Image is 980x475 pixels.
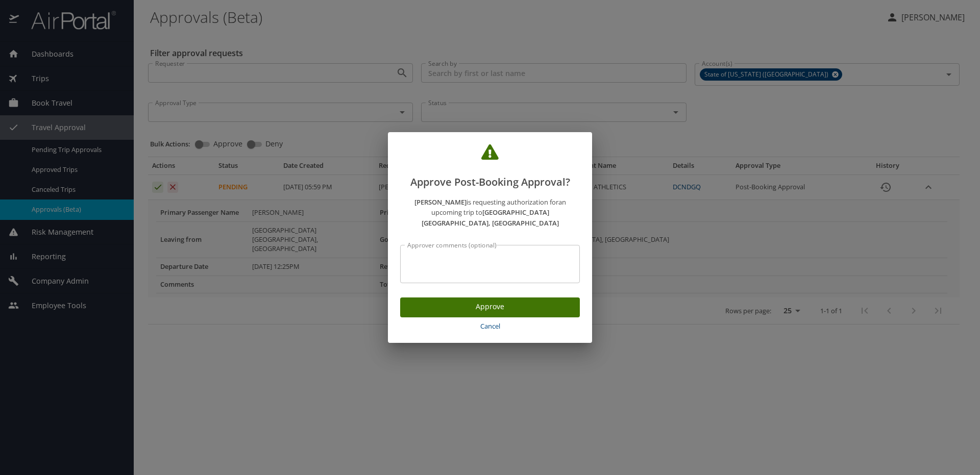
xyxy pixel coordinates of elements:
button: Cancel [400,317,580,335]
span: Cancel [404,320,576,332]
p: is requesting authorization for an upcoming trip to [400,197,580,229]
span: Approve [408,301,572,313]
button: Approve [400,297,580,317]
strong: [PERSON_NAME] [414,197,467,207]
strong: [GEOGRAPHIC_DATA] [GEOGRAPHIC_DATA], [GEOGRAPHIC_DATA] [422,208,559,228]
h2: Approve Post-Booking Approval? [400,144,580,190]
